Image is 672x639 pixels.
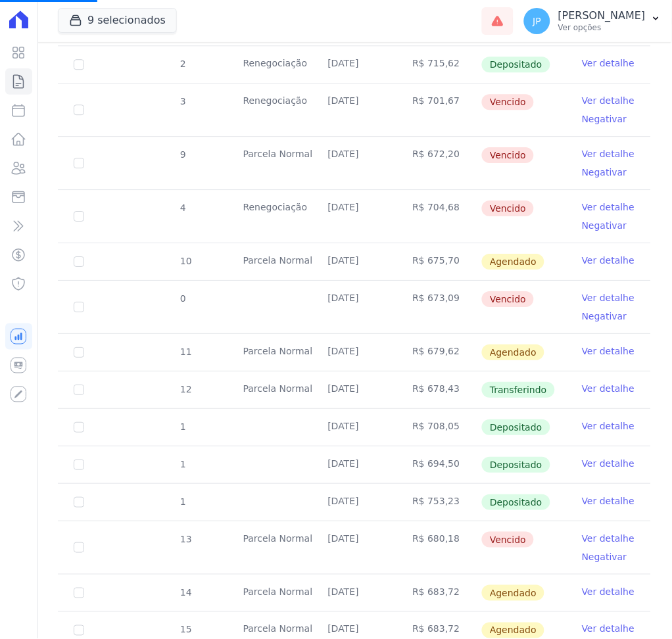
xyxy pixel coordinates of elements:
a: Negativar [582,220,627,231]
td: [DATE] [312,575,397,611]
button: JP [PERSON_NAME] Ver opções [514,3,672,39]
input: default [74,158,84,168]
input: Só é possível selecionar pagamentos em aberto [74,59,84,70]
td: R$ 672,20 [396,137,481,189]
input: default [74,302,84,312]
td: [DATE] [312,281,397,333]
td: R$ 704,68 [396,190,481,243]
td: [DATE] [312,190,397,243]
td: R$ 701,67 [396,83,481,136]
a: Ver detalhe [582,532,635,545]
span: Vencido [482,147,534,163]
span: Vencido [482,94,534,110]
a: Ver detalhe [582,94,635,107]
p: Ver opções [558,22,646,33]
button: 9 selecionados [58,8,177,33]
td: R$ 694,50 [396,446,481,483]
td: R$ 673,09 [396,281,481,333]
span: Vencido [482,291,534,307]
td: [DATE] [312,46,397,83]
input: Só é possível selecionar pagamentos em aberto [74,460,84,470]
a: Ver detalhe [582,457,635,470]
input: Só é possível selecionar pagamentos em aberto [74,497,84,508]
span: Depositado [482,457,550,473]
span: Agendado [482,254,544,270]
a: Negativar [582,167,627,177]
span: 10 [179,256,192,266]
td: [DATE] [312,83,397,136]
td: R$ 675,70 [396,243,481,280]
td: R$ 715,62 [396,46,481,83]
td: Parcela Normal [228,137,312,189]
td: R$ 708,05 [396,409,481,446]
input: default [74,256,84,267]
a: Negativar [582,552,627,562]
span: 1 [179,459,186,469]
td: Parcela Normal [228,575,312,611]
td: [DATE] [312,409,397,446]
input: default [74,588,84,598]
td: Parcela Normal [228,521,312,574]
a: Negativar [582,114,627,124]
td: [DATE] [312,243,397,280]
span: Depositado [482,494,550,510]
input: default [74,625,84,636]
span: Agendado [482,344,544,360]
a: Ver detalhe [582,494,635,508]
span: JP [533,16,542,26]
a: Ver detalhe [582,585,635,598]
input: Só é possível selecionar pagamentos em aberto [74,385,84,395]
td: R$ 680,18 [396,521,481,574]
input: default [74,542,84,553]
td: Renegociação [228,46,312,83]
input: default [74,105,84,115]
a: Negativar [582,311,627,321]
td: R$ 683,72 [396,575,481,611]
span: Transferindo [482,382,555,398]
input: default [74,211,84,222]
span: Vencido [482,532,534,548]
td: [DATE] [312,484,397,521]
td: R$ 679,62 [396,334,481,371]
span: 1 [179,496,186,507]
span: 9 [179,149,186,160]
td: R$ 678,43 [396,371,481,408]
p: [PERSON_NAME] [558,9,646,22]
span: Agendado [482,623,544,638]
td: Renegociação [228,190,312,243]
td: [DATE] [312,521,397,574]
span: Vencido [482,201,534,216]
span: 4 [179,202,186,213]
span: 3 [179,96,186,106]
a: Ver detalhe [582,147,635,160]
input: default [74,347,84,358]
span: Depositado [482,57,550,72]
a: Ver detalhe [582,291,635,304]
td: [DATE] [312,371,397,408]
td: Parcela Normal [228,334,312,371]
td: [DATE] [312,334,397,371]
a: Ver detalhe [582,57,635,70]
td: Renegociação [228,83,312,136]
span: Agendado [482,585,544,601]
td: Parcela Normal [228,243,312,280]
td: [DATE] [312,446,397,483]
span: 14 [179,587,192,598]
span: 0 [179,293,186,304]
span: 15 [179,625,192,635]
a: Ver detalhe [582,344,635,358]
span: 2 [179,59,186,69]
span: 12 [179,384,192,394]
td: Parcela Normal [228,371,312,408]
input: Só é possível selecionar pagamentos em aberto [74,422,84,433]
span: Depositado [482,419,550,435]
a: Ver detalhe [582,254,635,267]
td: [DATE] [312,137,397,189]
span: 11 [179,346,192,357]
a: Ver detalhe [582,201,635,214]
td: R$ 753,23 [396,484,481,521]
a: Ver detalhe [582,623,635,636]
span: 13 [179,534,192,544]
a: Ver detalhe [582,419,635,433]
span: 1 [179,421,186,432]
